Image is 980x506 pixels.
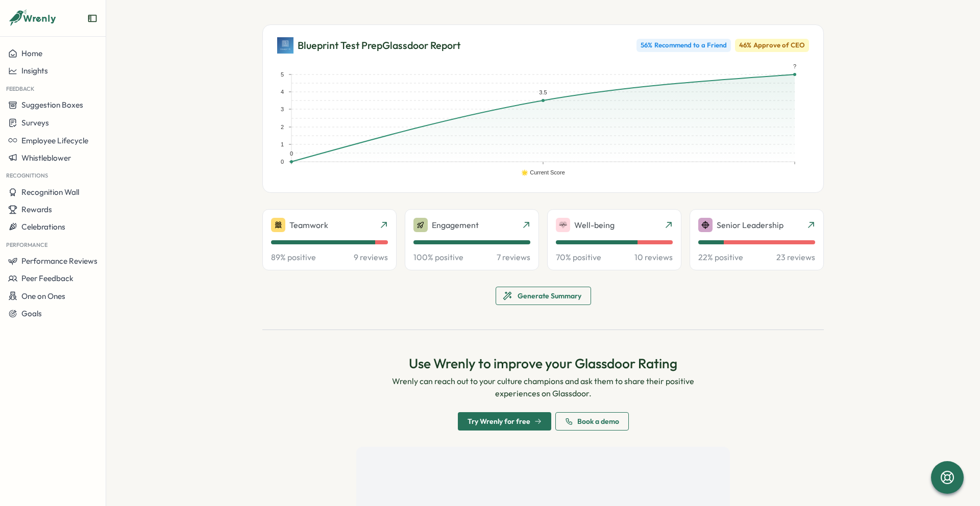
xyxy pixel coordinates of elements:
[298,38,460,54] p: Blueprint Test Prep Glassdoor Report
[497,252,530,262] p: 7 reviews
[739,41,751,50] span: 46 %
[753,41,805,50] span: Approve of CEO
[556,252,601,262] p: 70 % positive
[518,287,581,305] span: Generate Summary
[21,100,83,110] span: Suggestion Boxes
[468,418,530,425] span: Try Wrenly for free
[555,412,629,431] button: Book a demo
[281,106,284,112] text: 3
[698,252,743,262] p: 22 % positive
[21,118,49,128] span: Surveys
[21,187,79,197] span: Recognition Wall
[641,41,652,50] span: 56 %
[21,273,73,283] span: Peer Feedback
[372,375,715,400] p: Wrenly can reach out to your culture champions and ask them to share their positive experiences o...
[577,418,619,425] span: Book a demo
[277,37,293,54] img: Blueprint Test Prep
[281,124,284,130] text: 2
[654,41,727,50] span: Recommend to a Friend
[281,141,284,147] text: 1
[289,220,328,230] p: Teamwork
[372,355,715,372] p: Use Wrenly to improve your Glassdoor Rating
[690,209,824,270] button: Senior Leadership22% positive23 reviews
[281,71,284,78] text: 5
[281,89,284,95] text: 4
[21,136,88,145] span: Employee Lifecycle
[574,220,615,230] p: Well-being
[496,287,591,305] button: Generate Summary
[776,252,815,262] p: 23 reviews
[634,252,673,262] p: 10 reviews
[21,66,48,75] span: Insights
[413,252,463,262] p: 100 % positive
[547,209,681,270] button: Well-being70% positive10 reviews
[521,169,565,176] text: 🌟 Current Score
[21,48,42,58] span: Home
[21,291,65,301] span: One on Ones
[21,256,97,266] span: Performance Reviews
[281,159,284,165] text: 0
[21,153,71,163] span: Whistleblower
[21,309,42,318] span: Goals
[21,222,65,232] span: Celebrations
[262,209,397,270] button: Teamwork89% positive9 reviews
[717,220,783,230] p: Senior Leadership
[405,209,539,270] button: Engagement100% positive7 reviews
[21,205,52,214] span: Rewards
[354,252,388,262] p: 9 reviews
[271,252,316,262] p: 89 % positive
[432,220,479,230] p: Engagement
[87,13,97,23] button: Expand sidebar
[458,412,551,431] button: Try Wrenly for free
